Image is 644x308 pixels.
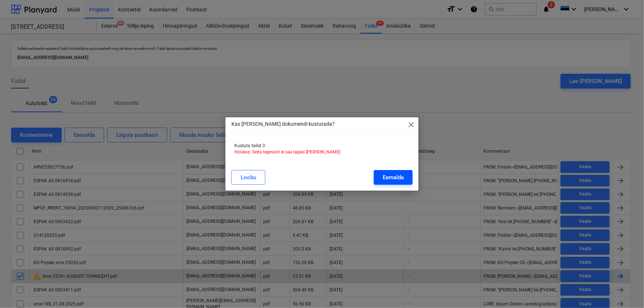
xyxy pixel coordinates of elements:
span: close [407,120,416,129]
p: Hoiatus: Seda tegevust ei saa tagasi [PERSON_NAME] [234,149,410,155]
button: Loobu [231,170,265,185]
p: Kas [PERSON_NAME] dokumendi kustutada? [231,120,335,128]
p: Kustuta failid 3 [234,143,410,149]
div: Loobu [241,173,256,182]
iframe: Chat Widget [607,273,644,308]
div: Eemalda [383,173,404,182]
button: Eemalda [374,170,413,185]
